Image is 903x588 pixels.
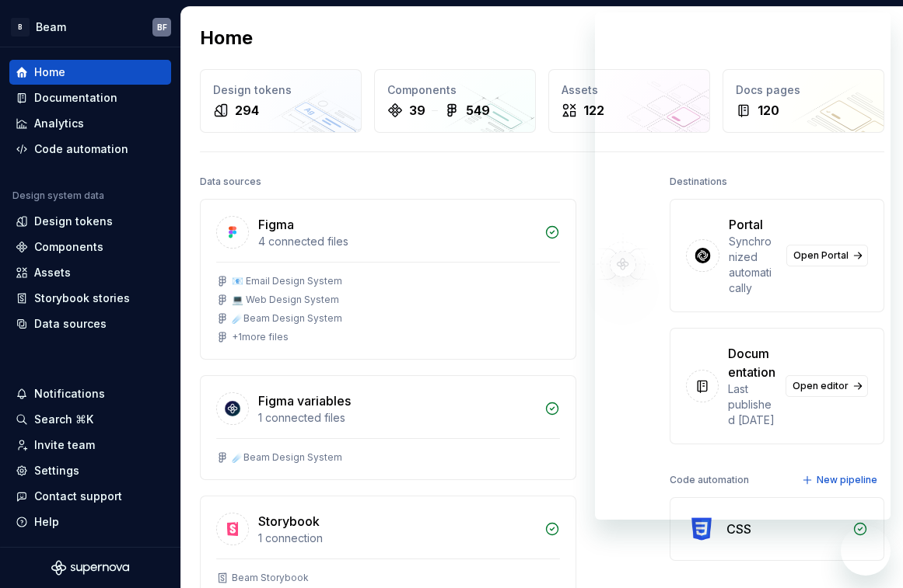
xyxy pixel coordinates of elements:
[232,312,342,325] div: ☄️Beam Design System
[12,190,104,202] div: Design system data
[387,82,523,98] div: Components
[34,141,128,157] div: Code automation
[34,386,105,402] div: Notifications
[595,12,891,520] iframe: Messaging window
[200,171,261,193] div: Data sources
[9,311,171,336] a: Data sources
[726,520,751,538] div: CSS
[34,412,93,427] div: Search ⌘K
[34,239,103,255] div: Components
[9,60,171,85] a: Home
[9,484,171,509] button: Contact support
[409,101,425,120] div: 39
[9,209,171,234] a: Design tokens
[34,489,122,504] div: Contact support
[9,433,171,458] a: Invite team
[548,69,710,133] a: Assets122
[34,90,117,106] div: Documentation
[583,101,604,120] div: 122
[9,510,171,534] button: Help
[9,286,171,311] a: Storybook stories
[9,407,171,432] button: Search ⌘K
[34,514,59,530] div: Help
[258,531,535,546] div: 1 connection
[34,265,71,280] div: Assets
[9,85,171,110] a: Documentation
[232,451,342,464] div: ☄️Beam Design System
[34,291,130,306] div: Storybook stories
[51,560,129,576] svg: Supernova Logo
[232,294,339,306] div: 💻 Web Design System
[213,82,348,98] div: Design tokens
[34,463,79,478] div: Settings
[232,331,289,343] div: + 1 more files
[232,275,342,287] div: 📧 Email Design System
[258,215,294,234] div: Figma
[36,19,66,35] div: Beam
[258,391,351,410] div: Figma variables
[34,316,107,332] div: Data sources
[200,375,576,480] a: Figma variables1 connected files☄️Beam Design System
[200,199,576,360] a: Figma4 connected files📧 Email Design System💻 Web Design System☄️Beam Design System+1more files
[200,26,253,50] h2: Home
[157,21,167,33] div: BF
[258,234,535,249] div: 4 connected files
[9,458,171,483] a: Settings
[9,235,171,259] a: Components
[11,18,30,37] div: B
[466,101,490,120] div: 549
[9,381,171,406] button: Notifications
[34,64,65,80] div: Home
[3,10,177,43] button: BBeamBF
[258,410,535,426] div: 1 connected files
[34,116,84,131] div: Analytics
[232,572,309,584] div: Beam Storybook
[34,437,95,453] div: Invite team
[9,111,171,136] a: Analytics
[9,260,171,285] a: Assets
[258,512,320,531] div: Storybook
[841,526,891,576] iframe: Button to launch messaging window, conversation in progress
[562,82,697,98] div: Assets
[9,137,171,162] a: Code automation
[34,214,113,229] div: Design tokens
[235,101,259,120] div: 294
[374,69,536,133] a: Components39549
[200,69,362,133] a: Design tokens294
